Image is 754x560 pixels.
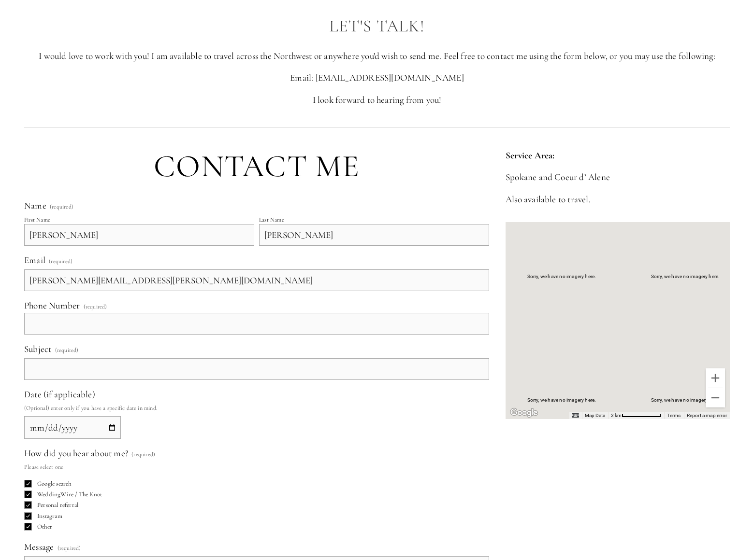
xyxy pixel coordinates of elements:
a: Terms [667,413,681,418]
div: Last Name [259,216,284,223]
p: I would love to work with you! I am available to travel across the Northwest or anywhere you'd wi... [24,50,730,63]
span: Personal referral [37,501,78,509]
button: Map Scale: 2 km per 78 pixels [608,412,664,419]
span: Message [24,541,54,552]
span: How did you hear about me? [24,448,128,459]
div: Zach Nichols Photography Spokane, United States [611,303,624,321]
p: Spokane and Coeur d’ Alene [506,171,730,184]
span: Google search [37,480,71,488]
input: Personal referral [24,501,32,509]
div: First Name [24,216,50,223]
h1: Contact Me [24,149,489,184]
p: Also available to travel. [506,193,730,206]
span: (required) [49,255,72,267]
span: (required) [55,344,79,356]
span: Subject [24,343,51,354]
span: WeddingWire / The Knot [37,490,102,498]
button: Map Data [585,412,605,419]
p: I look forward to hearing from you! [24,94,730,107]
p: Please select one [24,461,155,473]
span: Name [24,200,46,211]
span: (required) [50,204,73,210]
span: Phone Number [24,300,80,311]
p: Email: [EMAIL_ADDRESS][DOMAIN_NAME] [24,71,730,84]
a: Report a map error [687,413,727,418]
span: 2 km [611,413,622,418]
h2: Let's Talk! [24,17,730,36]
span: (required) [84,304,107,309]
strong: Service Area: [506,150,554,161]
input: Instagram [24,512,32,520]
input: WeddingWire / The Knot [24,490,32,498]
span: Other [37,523,52,531]
input: Other [24,523,32,531]
button: Keyboard shortcuts [572,412,579,419]
span: (required) [131,448,155,461]
img: Google [508,406,540,419]
input: Google search [24,480,32,488]
span: (required) [58,542,81,554]
button: Zoom in [706,368,725,388]
span: Email [24,254,45,266]
button: Zoom out [706,388,725,407]
span: Date (if applicable) [24,389,95,400]
p: (Optional) enter only if you have a specific date in mind. [24,402,489,414]
span: Instagram [37,512,62,520]
a: Open this area in Google Maps (opens a new window) [508,406,540,419]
